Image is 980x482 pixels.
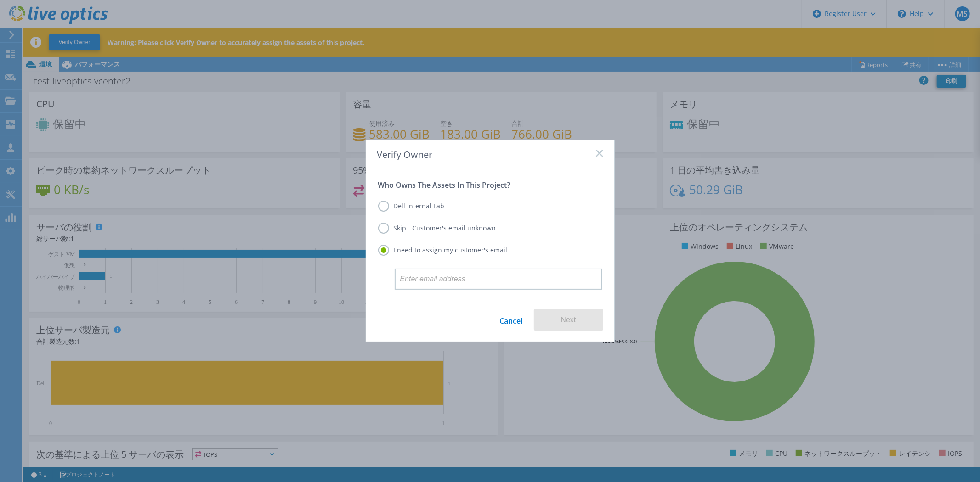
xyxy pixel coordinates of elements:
[395,269,602,290] input: Enter email address
[377,148,433,161] span: Verify Owner
[534,309,603,331] button: Next
[378,180,602,190] p: Who Owns The Assets In This Project?
[500,309,523,331] a: Cancel
[378,201,445,212] label: Dell Internal Lab
[378,223,496,234] label: Skip - Customer's email unknown
[378,245,508,256] label: I need to assign my customer's email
